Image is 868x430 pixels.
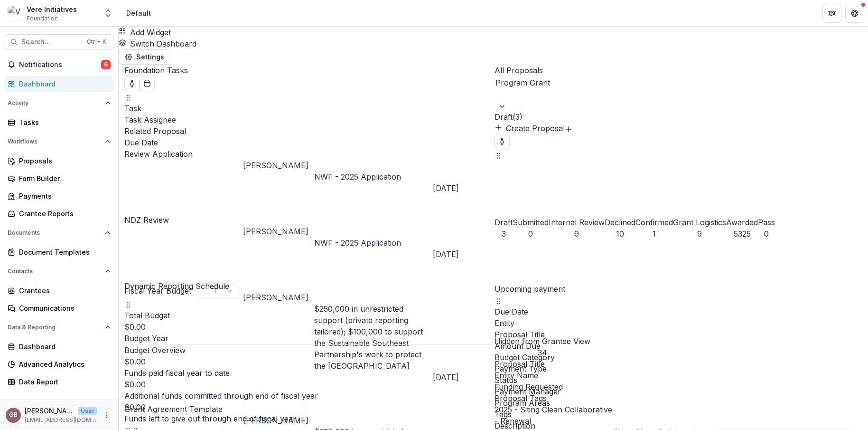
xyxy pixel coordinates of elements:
[845,4,864,23] button: Get Help
[495,352,860,363] div: Budget Category
[19,303,107,313] div: Communications
[119,27,171,38] button: Add Widget
[21,38,81,46] span: Search...
[495,374,860,386] div: Status
[124,103,490,114] div: Task
[495,317,860,329] div: Entity
[758,228,775,239] div: 0
[4,96,114,111] button: Open Activity
[495,239,590,358] button: Hidden from Grantee View34
[495,199,513,239] button: Draft3
[4,320,114,335] button: Open Data & Reporting
[8,6,23,21] img: Vere Initiatives
[27,4,77,14] div: Vere Initiatives
[124,137,490,148] div: Due Date
[495,306,860,317] div: Due Date
[4,356,114,372] a: Advanced Analytics
[495,149,502,161] button: Drag
[124,125,490,137] div: Related Proposal
[4,188,114,204] a: Payments
[605,217,635,228] div: Declined
[27,14,58,23] span: Foundation
[433,248,504,260] div: [DATE]
[124,413,490,424] p: Funds left to give out through end of fiscal year
[124,281,229,291] a: Dynamic Reporting Schedule
[101,60,111,69] span: 6
[495,363,860,374] div: Payment Type
[19,173,107,183] div: Form Builder
[124,65,490,76] p: Foundation Tasks
[19,247,107,257] div: Document Templates
[9,412,18,418] div: Grace Brown
[4,57,114,72] button: Notifications6
[4,339,114,354] a: Dashboard
[549,217,605,228] div: Internal Review
[495,111,860,123] p: Draft ( 3 )
[495,217,513,228] div: Draft
[513,181,549,239] button: Submitted0
[126,8,151,18] div: Default
[495,340,860,352] div: Amount Due
[102,4,115,23] button: Open entity switcher
[495,386,860,397] div: Payment Manager
[495,397,860,409] div: Program Areas
[495,295,502,306] button: Drag
[4,76,114,92] a: Dashboard
[314,172,401,182] a: NWF - 2025 Application
[4,115,114,130] a: Tasks
[495,409,860,420] div: Tags
[124,321,490,333] p: $0.00
[19,191,107,201] div: Payments
[495,329,860,340] div: Proposal Title
[124,356,490,367] p: $0.00
[4,134,114,149] button: Open Workflows
[243,160,314,171] div: [PERSON_NAME]
[822,4,841,23] button: Partners
[124,91,132,103] button: Drag
[758,217,775,228] div: Pass
[25,416,97,424] p: [EMAIL_ADDRESS][DOMAIN_NAME]
[124,114,490,125] div: Task Assignee
[4,374,114,390] a: Data Report
[124,390,490,401] p: Additional funds committed through end of fiscal year
[122,6,155,20] nav: breadcrumb
[549,161,605,239] button: Internal Review9
[513,217,549,228] div: Submitted
[8,100,101,106] span: Activity
[4,300,114,316] a: Communications
[78,407,97,415] p: User
[635,228,673,239] div: 1
[19,79,107,89] div: Dashboard
[140,76,155,91] button: Calendar
[8,138,101,145] span: Workflows
[4,206,114,221] a: Grantee Reports
[124,367,490,379] p: Funds paid fiscal year to date
[673,163,726,239] button: Grant Logistics9
[4,244,114,260] a: Document Templates
[124,333,490,344] p: Budget Year
[101,410,112,421] button: More
[124,285,191,296] p: Fiscal Year Budget
[124,344,490,356] p: Budget Overview
[19,117,107,127] div: Tasks
[605,228,635,239] div: 10
[495,77,859,88] div: Program Grant
[726,185,758,239] button: Awarded5325
[19,156,107,166] div: Proposals
[605,186,635,239] button: Declined10
[635,217,673,228] div: Confirmed
[8,268,101,275] span: Contacts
